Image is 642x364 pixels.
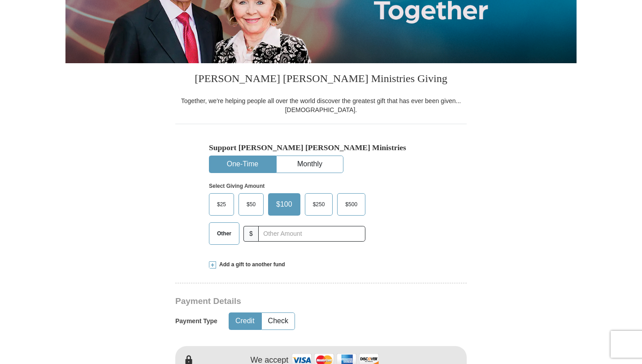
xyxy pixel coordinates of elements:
[272,198,297,211] span: $100
[258,226,365,242] input: Other Amount
[175,317,217,325] h5: Payment Type
[209,156,276,173] button: One-Time
[216,261,285,269] span: Add a gift to another fund
[175,96,467,114] div: Together, we're helping people all over the world discover the greatest gift that has ever been g...
[175,63,467,96] h3: [PERSON_NAME] [PERSON_NAME] Ministries Giving
[242,198,260,211] span: $50
[213,198,230,211] span: $25
[308,198,330,211] span: $250
[213,227,236,240] span: Other
[209,183,265,189] strong: Select Giving Amount
[243,226,259,242] span: $
[341,198,362,211] span: $500
[229,313,261,329] button: Credit
[277,156,343,173] button: Monthly
[262,313,295,329] button: Check
[175,296,404,307] h3: Payment Details
[209,143,433,152] h5: Support [PERSON_NAME] [PERSON_NAME] Ministries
